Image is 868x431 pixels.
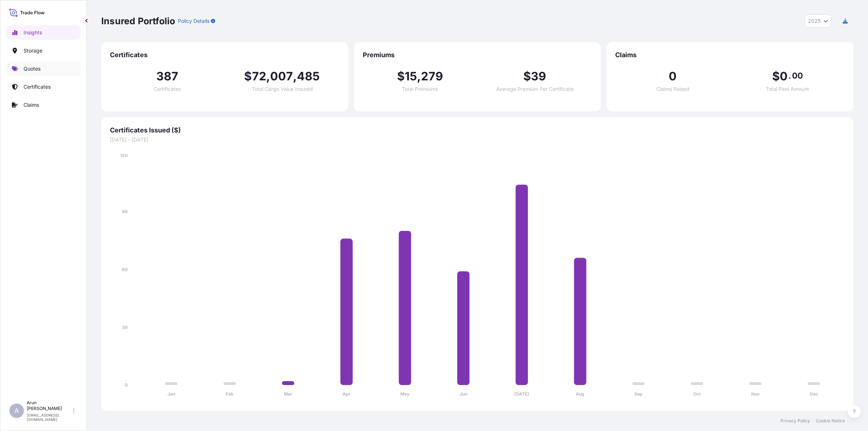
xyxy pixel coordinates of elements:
[772,71,780,82] span: $
[24,47,42,54] p: Storage
[766,86,809,92] span: Total Paid Amount
[156,71,179,82] span: 387
[397,71,405,82] span: $
[751,391,760,397] tspan: Nov
[615,51,845,59] span: Claims
[122,209,128,214] tspan: 90
[27,413,72,422] p: [EMAIL_ADDRESS][DOMAIN_NAME]
[293,71,297,82] span: ,
[14,407,19,414] span: A
[252,86,313,92] span: Total Cargo Value Insured
[634,391,643,397] tspan: Sep
[252,71,266,82] span: 72
[342,391,350,397] tspan: Apr
[244,71,252,82] span: $
[792,73,803,79] span: 00
[154,86,181,92] span: Certificates
[178,17,209,25] p: Policy Details
[110,126,845,135] span: Certificates Issued ($)
[284,391,292,397] tspan: Mar
[24,29,42,36] p: Insights
[363,51,592,59] span: Premiums
[400,391,410,397] tspan: May
[523,71,531,82] span: $
[405,71,417,82] span: 15
[226,391,234,397] tspan: Feb
[266,71,270,82] span: ,
[402,86,438,92] span: Total Premiums
[805,14,831,28] button: Year Selector
[788,73,791,79] span: .
[122,267,128,272] tspan: 60
[24,101,39,109] p: Claims
[780,418,810,424] a: Privacy Policy
[693,391,701,397] tspan: Oct
[417,71,421,82] span: ,
[110,136,845,143] span: [DATE] - [DATE]
[24,83,51,90] p: Certificates
[808,17,821,25] span: 2025
[810,391,818,397] tspan: Dec
[24,65,41,72] p: Quotes
[270,71,293,82] span: 007
[656,86,689,92] span: Claims Raised
[125,382,128,388] tspan: 0
[460,391,467,397] tspan: Jun
[514,391,529,397] tspan: [DATE]
[816,418,845,424] a: Cookie Notice
[6,25,81,40] a: Insights
[421,71,443,82] span: 279
[669,71,677,82] span: 0
[531,71,546,82] span: 39
[576,391,584,397] tspan: Aug
[6,43,81,58] a: Storage
[780,71,788,82] span: 0
[6,98,81,112] a: Claims
[27,400,72,411] p: Arun [PERSON_NAME]
[297,71,320,82] span: 485
[6,80,81,94] a: Certificates
[120,153,128,158] tspan: 120
[101,15,175,27] p: Insured Portfolio
[6,62,81,76] a: Quotes
[122,325,128,330] tspan: 30
[110,51,340,59] span: Certificates
[167,391,175,397] tspan: Jan
[496,86,574,92] span: Average Premium Per Certificate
